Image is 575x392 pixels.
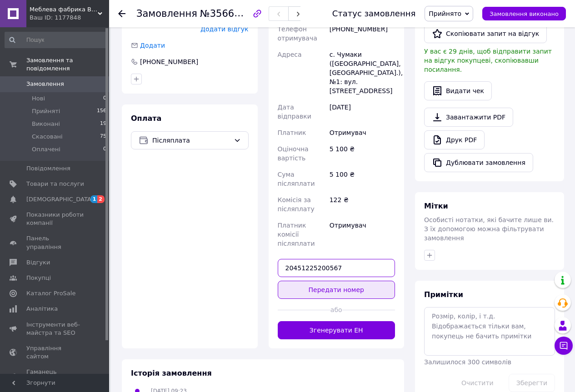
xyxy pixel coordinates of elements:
span: Товари та послуги [26,180,84,188]
span: 0 [103,94,106,103]
span: У вас є 29 днів, щоб відправити запит на відгук покупцеві, скопіювавши посилання. [424,48,552,73]
span: Інструменти веб-майстра та SEO [26,321,84,337]
span: Комісія за післяплату [278,196,315,213]
span: Дата відправки [278,104,311,120]
span: Замовлення та повідомлення [26,56,109,73]
span: Аналітика [26,305,58,313]
span: Оплачені [32,145,60,154]
div: [PHONE_NUMBER] [328,21,397,46]
span: Відгуки [26,258,50,267]
span: Замовлення виконано [490,10,559,17]
span: Нові [32,94,45,103]
span: Прийнято [429,10,461,17]
span: Додати [140,42,165,49]
span: Гаманець компанії [26,368,84,384]
span: Платник комісії післяплати [278,222,315,247]
span: Замовлення [26,80,64,88]
span: №356649553 [200,8,265,19]
div: [DATE] [328,99,397,124]
div: [PHONE_NUMBER] [139,57,199,66]
div: Повернутися назад [118,9,125,18]
span: Мітки [424,202,448,210]
span: Виконані [32,120,60,128]
button: Чат з покупцем [555,337,573,355]
span: 156 [97,107,106,115]
div: 5 100 ₴ [328,166,397,192]
span: або [330,305,342,314]
span: Платник [278,129,306,136]
div: с. Чумаки ([GEOGRAPHIC_DATA], [GEOGRAPHIC_DATA].), №1: вул. [STREET_ADDRESS] [328,46,397,99]
a: Друк PDF [424,130,485,149]
span: Повідомлення [26,164,70,173]
span: Адреса [278,51,302,58]
span: Післяплата [152,135,230,145]
input: Пошук [5,32,107,48]
span: Панель управління [26,234,84,251]
div: 122 ₴ [328,192,397,217]
div: Отримувач [328,217,397,252]
div: Отримувач [328,124,397,141]
span: Замовлення [136,8,197,19]
span: Телефон отримувача [278,25,317,42]
span: Додати відгук [200,25,248,33]
button: Скопіювати запит на відгук [424,24,547,43]
span: Особисті нотатки, які бачите лише ви. З їх допомогою можна фільтрувати замовлення [424,216,554,242]
span: 19 [100,120,106,128]
span: Каталог ProSale [26,289,75,298]
button: Видати чек [424,81,492,100]
span: 0 [103,145,106,154]
span: Історія замовлення [131,369,212,377]
span: Примітки [424,290,463,299]
input: Номер експрес-накладної [278,259,395,277]
button: Передати номер [278,281,395,299]
span: Залишилося 300 символів [424,358,511,366]
span: Показники роботи компанії [26,211,84,227]
span: Прийняті [32,107,60,115]
span: Покупці [26,274,51,282]
span: 75 [100,133,106,141]
span: 1 [90,195,98,203]
span: Меблева фабрика Вектор [30,5,98,14]
span: Оціночна вартість [278,145,309,162]
button: Замовлення виконано [482,7,566,20]
div: Ваш ID: 1177848 [30,14,109,22]
button: Дублювати замовлення [424,153,533,172]
span: Управління сайтом [26,344,84,361]
button: Згенерувати ЕН [278,321,395,339]
span: 2 [97,195,105,203]
span: Оплата [131,114,161,123]
span: [DEMOGRAPHIC_DATA] [26,195,94,203]
div: Статус замовлення [332,9,416,18]
div: 5 100 ₴ [328,141,397,166]
span: Сума післяплати [278,171,315,187]
span: Скасовані [32,133,63,141]
a: Завантажити PDF [424,108,513,127]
